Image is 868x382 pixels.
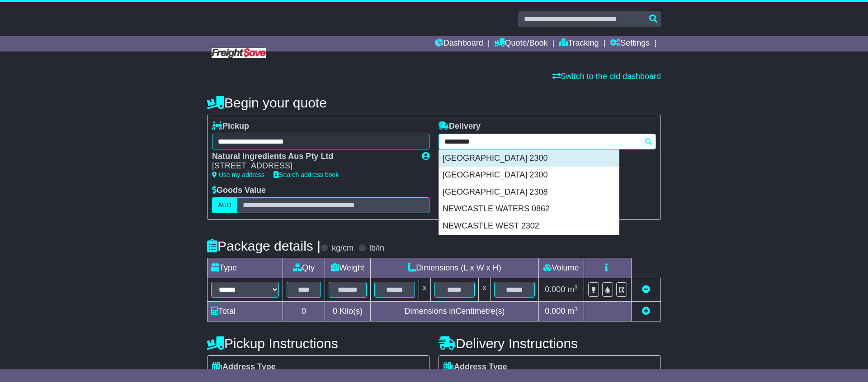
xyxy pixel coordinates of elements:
td: Weight [325,258,371,278]
td: Kilo(s) [325,302,371,321]
a: Use my address [212,171,264,178]
a: Switch to the old dashboard [552,72,661,81]
td: Total [208,302,283,321]
h4: Pickup Instructions [207,336,429,351]
td: x [419,278,430,302]
label: lb/in [369,243,384,253]
td: x [479,278,491,302]
h4: Package details | [207,238,321,253]
td: 0 [283,302,325,321]
span: m [567,285,578,294]
span: m [567,307,578,316]
h4: Begin your quote [207,95,661,110]
div: NEWCASTLE WEST 2302 [439,218,619,235]
a: Remove this item [642,285,650,294]
a: Dashboard [435,36,483,51]
img: Freight Save [212,48,266,58]
div: NEWCASTLE WATERS 0862 [439,200,619,218]
div: [GEOGRAPHIC_DATA] 2300 [439,167,619,184]
span: 0.000 [545,307,565,316]
a: Quote/Book [494,36,547,51]
a: Search address book [274,171,339,178]
td: Dimensions in Centimetre(s) [370,302,538,321]
sup: 3 [574,284,578,291]
typeahead: Please provide city [439,134,656,149]
label: kg/cm [332,243,354,253]
label: Delivery [439,121,481,131]
td: Type [208,258,283,278]
a: Add new item [642,307,650,316]
div: [STREET_ADDRESS] [212,161,413,171]
a: Tracking [559,36,599,51]
td: Dimensions (L x W x H) [370,258,538,278]
label: Pickup [212,121,249,131]
div: [GEOGRAPHIC_DATA] 2300 [439,150,619,167]
span: 0.000 [545,285,565,294]
div: Natural Ingredients Aus Pty Ltd [212,152,413,162]
label: Goods Value [212,186,266,196]
h4: Delivery Instructions [439,336,661,351]
label: AUD [212,197,237,213]
label: Address Type [212,362,276,372]
td: Qty [283,258,325,278]
a: Settings [610,36,650,51]
div: [GEOGRAPHIC_DATA] 2308 [439,184,619,201]
span: 0 [333,307,337,316]
label: Address Type [443,362,507,372]
td: Volume [538,258,584,278]
sup: 3 [574,306,578,312]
